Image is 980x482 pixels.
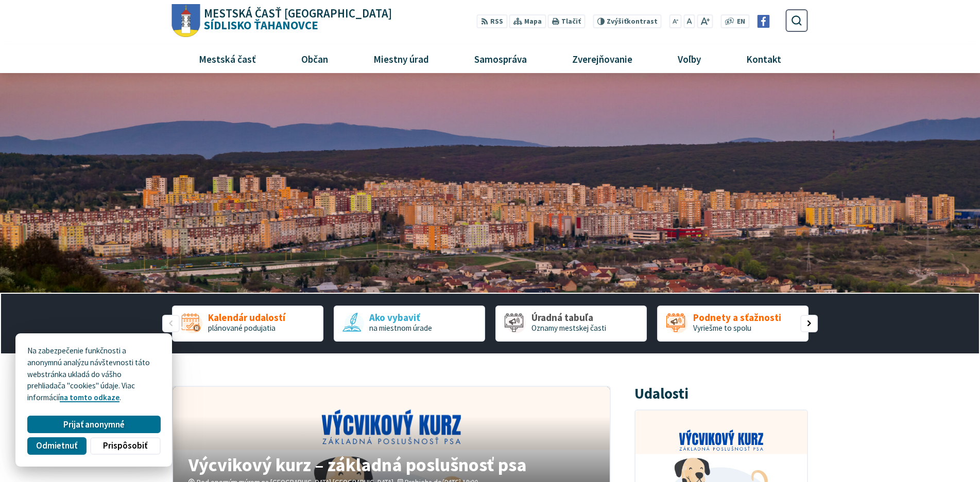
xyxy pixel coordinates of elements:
[63,419,125,430] span: Prijať anonymné
[495,306,647,342] div: 3 / 5
[334,306,485,342] div: 2 / 5
[490,16,503,27] span: RSS
[162,315,180,332] div: Predošlý slajd
[172,4,200,38] img: Prejsť na domovskú stránku
[669,14,682,28] button: Zmenšiť veľkosť písma
[27,416,160,433] button: Prijať anonymné
[369,45,433,73] span: Miestny úrad
[757,15,770,28] img: Prejsť na Facebook stránku
[531,312,606,323] span: Úradná tabuľa
[27,437,86,455] button: Odmietnuť
[568,45,636,73] span: Zverejňovanie
[531,323,606,333] span: Oznamy mestskej časti
[657,306,809,342] a: Podnety a sťažnosti Vyriešme to spolu
[734,16,748,27] a: EN
[509,14,546,28] a: Mapa
[674,45,705,73] span: Voľby
[657,306,809,342] div: 4 / 5
[334,306,485,342] a: Ako vybaviť na miestnom úrade
[659,45,720,73] a: Voľby
[456,45,546,73] a: Samospráva
[195,45,260,73] span: Mestská časť
[27,345,160,404] p: Na zabezpečenie funkčnosti a anonymnú analýzu návštevnosti táto webstránka ukladá do vášho prehli...
[208,323,276,333] span: plánované podujatia
[593,14,661,28] button: Zvýšiťkontrast
[180,45,274,73] a: Mestská časť
[103,440,147,451] span: Prispôsobiť
[634,386,689,402] h3: Udalosti
[90,437,160,455] button: Prispôsobiť
[697,14,713,28] button: Zväčšiť veľkosť písma
[693,323,751,333] span: Vyriešme to spolu
[369,312,432,323] span: Ako vybaviť
[204,8,392,20] span: Mestská časť [GEOGRAPHIC_DATA]
[172,306,323,342] a: Kalendár udalostí plánované podujatia
[561,17,581,26] span: Tlačiť
[200,8,392,31] h1: Sídlisko Ťahanovce
[60,392,119,402] a: na tomto odkaze
[172,306,323,342] div: 1 / 5
[36,440,77,451] span: Odmietnuť
[548,14,585,28] button: Tlačiť
[728,45,800,73] a: Kontakt
[188,455,594,474] h4: Výcvikový kurz – základná poslušnosť psa
[737,16,745,27] span: EN
[354,45,448,73] a: Miestny úrad
[524,16,542,27] span: Mapa
[495,306,647,342] a: Úradná tabuľa Oznamy mestskej časti
[369,323,432,333] span: na miestnom úrade
[297,45,332,73] span: Občan
[743,45,785,73] span: Kontakt
[607,17,658,26] span: kontrast
[172,4,392,38] a: Logo Sídlisko Ťahanovce, prejsť na domovskú stránku.
[683,14,695,28] button: Nastaviť pôvodnú veľkosť písma
[554,45,651,73] a: Zverejňovanie
[477,14,507,28] a: RSS
[693,312,781,323] span: Podnety a sťažnosti
[470,45,530,73] span: Samospráva
[208,312,285,323] span: Kalendár udalostí
[282,45,347,73] a: Občan
[607,17,627,26] span: Zvýšiť
[800,315,818,332] div: Nasledujúci slajd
